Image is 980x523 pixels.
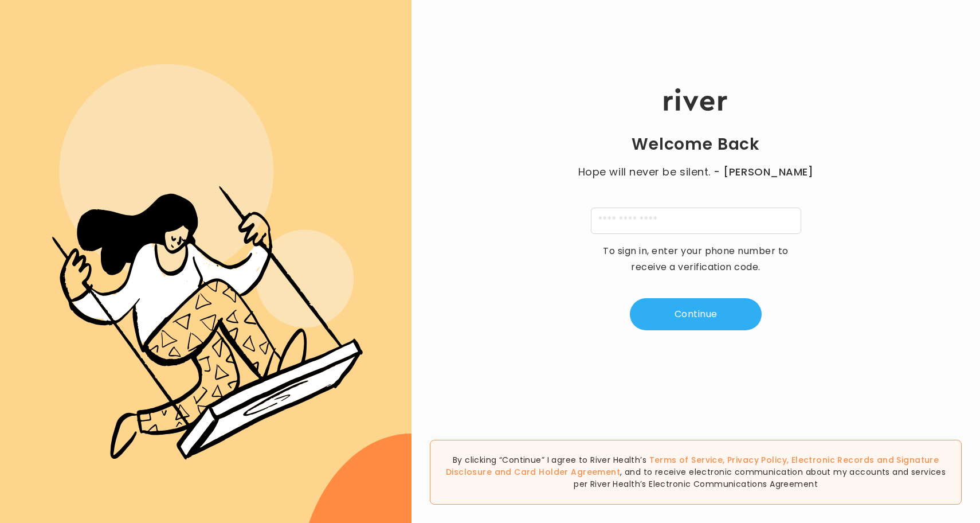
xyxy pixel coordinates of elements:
[446,454,939,478] a: Electronic Records and Signature Disclosure
[630,298,762,330] button: Continue
[595,243,796,275] p: To sign in, enter your phone number to receive a verification code.
[567,164,825,180] p: Hope will never be silent.
[649,454,723,466] a: Terms of Service
[514,466,620,478] a: Card Holder Agreement
[446,454,939,478] span: , , and
[574,466,946,490] span: , and to receive electronic communication about my accounts and services per River Health’s Elect...
[714,164,813,180] span: - [PERSON_NAME]
[430,440,962,505] div: By clicking “Continue” I agree to River Health’s
[632,134,760,155] h1: Welcome Back
[727,454,787,466] a: Privacy Policy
